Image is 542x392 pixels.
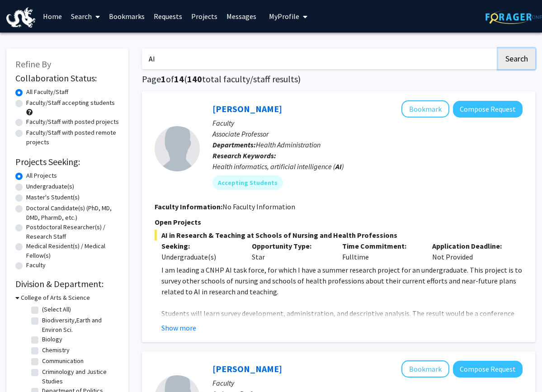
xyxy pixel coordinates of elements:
[335,162,342,171] b: AI
[498,48,535,69] button: Search
[212,128,523,139] p: Associate Professor
[38,0,66,32] a: Home
[26,260,46,270] label: Faculty
[252,241,329,251] p: Opportunity Type:
[6,7,35,28] img: Drexel University Logo
[26,193,80,202] label: Master's Student(s)
[401,100,449,118] button: Add Paulina Sockolow to Bookmarks
[42,367,117,386] label: Criminology and Justice Studies
[212,151,276,160] b: Research Keywords:
[142,48,497,69] input: Search Keywords
[42,356,84,366] label: Communication
[212,378,523,388] p: Faculty
[26,117,119,127] label: Faculty/Staff with posted projects
[342,241,419,251] p: Time Commitment:
[15,58,51,70] span: Refine By
[453,101,523,118] button: Compose Request to Paulina Sockolow
[21,293,90,302] h3: College of Arts & Science
[187,73,202,85] span: 140
[26,203,119,222] label: Doctoral Candidate(s) (PhD, MD, DMD, PharmD, etc.)
[142,74,535,85] h1: Page of ( total faculty/staff results)
[161,322,196,333] button: Show more
[161,308,523,340] p: Students will learn survey development, administration, and descriptive analysis. The result woul...
[155,230,523,241] span: AI in Research & Teaching at Schools of Nursing and Health Professions
[212,118,523,128] p: Faculty
[26,222,119,241] label: Postdoctoral Researcher(s) / Research Staff
[161,73,166,85] span: 1
[26,182,74,191] label: Undergraduate(s)
[15,279,119,289] h2: Division & Department:
[187,0,222,32] a: Projects
[155,217,523,227] p: Open Projects
[212,103,282,114] a: [PERSON_NAME]
[161,241,238,251] p: Seeking:
[485,10,542,24] img: ForagerOne Logo
[42,345,70,355] label: Chemistry
[42,335,62,344] label: Biology
[256,140,320,149] span: Health Administration
[7,351,38,385] iframe: Chat
[42,305,71,314] label: (Select All)
[432,241,509,251] p: Application Deadline:
[149,0,187,32] a: Requests
[26,241,119,260] label: Medical Resident(s) / Medical Fellow(s)
[222,0,261,32] a: Messages
[161,251,238,262] div: Undergraduate(s)
[212,363,282,374] a: [PERSON_NAME]
[212,140,256,149] b: Departments:
[425,241,516,262] div: Not Provided
[245,241,335,262] div: Star
[15,156,119,167] h2: Projects Seeking:
[222,202,295,211] span: No Faculty Information
[401,360,449,378] button: Add Harry Zhang to Bookmarks
[155,202,222,211] b: Faculty Information:
[66,0,104,32] a: Search
[174,73,184,85] span: 14
[212,175,283,190] mat-chip: Accepting Students
[42,316,117,335] label: Biodiversity,Earth and Environ Sci.
[335,241,426,262] div: Fulltime
[15,73,119,84] h2: Collaboration Status:
[269,12,299,21] span: My Profile
[26,98,115,108] label: Faculty/Staff accepting students
[26,171,57,180] label: All Projects
[26,87,68,97] label: All Faculty/Staff
[453,361,523,378] button: Compose Request to Harry Zhang
[161,264,523,297] p: I am leading a CNHP AI task force, for which I have a summer research project for an undergraduat...
[26,128,119,147] label: Faculty/Staff with posted remote projects
[104,0,149,32] a: Bookmarks
[212,161,523,172] div: Health informatics, artificial intelligence ( )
